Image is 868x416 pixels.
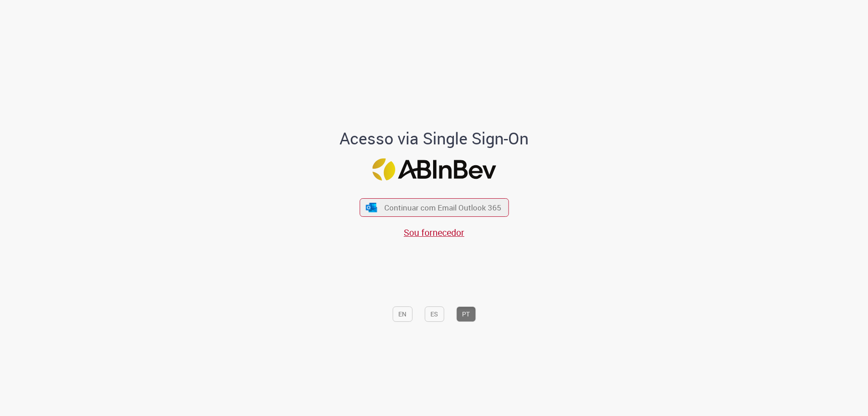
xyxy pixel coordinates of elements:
img: Logo ABInBev [372,158,496,181]
img: ícone Azure/Microsoft 360 [365,203,378,212]
button: PT [456,306,476,322]
span: Continuar com Email Outlook 365 [384,202,501,213]
button: EN [392,306,412,322]
button: ES [425,306,444,322]
button: ícone Azure/Microsoft 360 Continuar com Email Outlook 365 [359,198,509,217]
h1: Acesso via Single Sign-On [309,129,560,148]
a: Sou fornecedor [404,226,464,239]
